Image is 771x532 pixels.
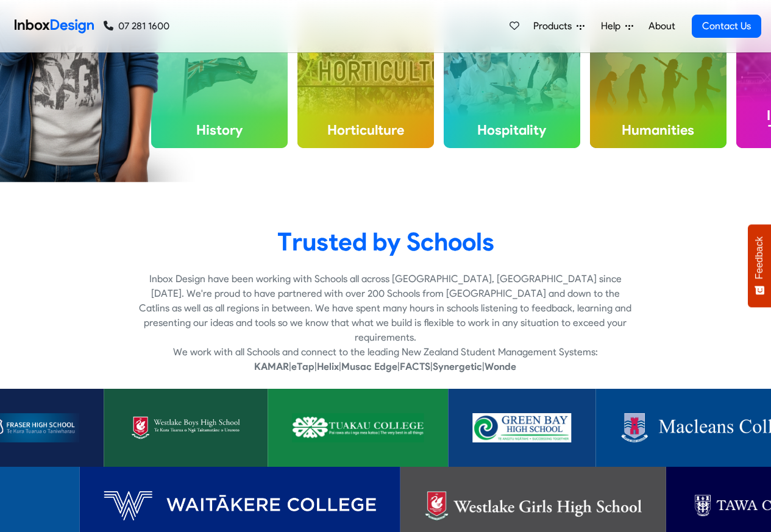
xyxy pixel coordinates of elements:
[292,413,424,442] img: Tuakau College
[341,361,397,372] strong: Musac Edge
[754,236,765,279] span: Feedback
[297,112,434,147] h4: Horticulture
[645,14,678,38] a: About
[533,19,577,34] span: Products
[138,360,633,374] p: | | | | | |
[400,361,430,372] strong: FACTS
[433,361,482,372] strong: Synergetic
[138,272,633,345] p: Inbox Design have been working with Schools all across [GEOGRAPHIC_DATA], [GEOGRAPHIC_DATA] since...
[151,112,288,147] h4: History
[692,15,761,38] a: Contact Us
[128,413,243,442] img: Westlake Boys High School
[596,14,638,38] a: Help
[317,361,339,372] strong: Helix
[590,112,727,147] h4: Humanities
[104,19,169,34] a: 07 281 1600
[138,345,633,360] p: We work with all Schools and connect to the leading New Zealand Student Management Systems:
[748,224,771,307] button: Feedback - Show survey
[485,361,516,372] strong: Wonde
[9,226,762,257] heading: Trusted by Schools
[528,14,589,38] a: Products
[601,19,625,34] span: Help
[104,491,376,520] img: Waitakere College
[425,491,642,520] img: Westlake Girls’ High School
[291,361,314,372] strong: eTap
[444,112,580,147] h4: Hospitality
[472,413,571,442] img: Green Bay High School
[254,361,289,372] strong: KAMAR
